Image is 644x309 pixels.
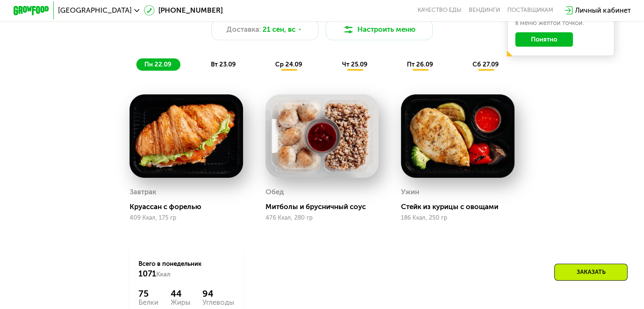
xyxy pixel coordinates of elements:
div: Круассан с форелью [130,202,250,211]
div: 44 [171,288,191,299]
button: Настроить меню [326,19,433,41]
div: Углеводы [202,299,234,306]
span: чт 25.09 [342,61,367,68]
div: Заказать [554,264,627,281]
div: Митболы и брусничный соус [265,202,386,211]
span: Ккал [156,270,170,278]
div: 476 Ккал, 280 гр [265,215,379,221]
div: 75 [138,288,158,299]
span: вт 23.09 [211,61,236,68]
div: 409 Ккал, 175 гр [130,215,243,221]
div: поставщикам [507,7,553,14]
span: [GEOGRAPHIC_DATA] [58,7,132,14]
a: Качество еды [417,7,462,14]
div: Обед [265,185,284,199]
div: 94 [202,288,234,299]
a: Вендинги [469,7,500,14]
span: сб 27.09 [473,61,499,68]
div: Ужин [401,185,419,199]
div: Стейк из курицы с овощами [401,202,521,211]
span: ср 24.09 [275,61,302,68]
div: Белки [138,299,158,306]
button: Понятно [515,32,573,47]
span: пн 22.09 [144,61,171,68]
div: Завтрак [130,185,156,199]
div: Личный кабинет [575,5,630,16]
span: 1071 [138,269,156,279]
div: Жиры [171,299,191,306]
span: 21 сен, вс [263,24,296,35]
div: Всего в понедельник [138,259,234,279]
span: Доставка: [227,24,261,35]
a: [PHONE_NUMBER] [144,5,223,16]
div: 186 Ккал, 250 гр [401,215,514,221]
span: пт 26.09 [407,61,433,68]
